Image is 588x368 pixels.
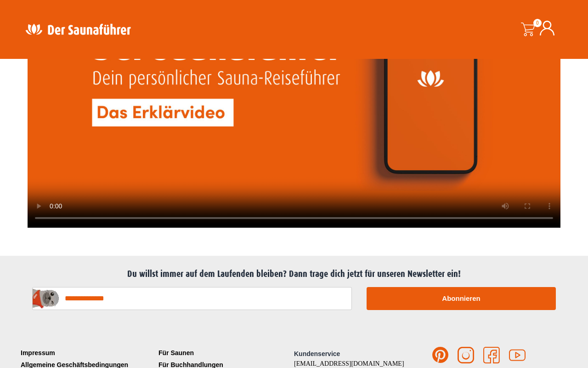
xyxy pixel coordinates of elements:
a: Impressum [18,347,156,359]
a: Für Saunen [156,347,294,359]
h2: Du willst immer auf dem Laufenden bleiben? Dann trage dich jetzt für unseren Newsletter ein! [23,269,565,280]
span: 0 [533,19,542,27]
button: Abonnieren [367,287,556,310]
a: [EMAIL_ADDRESS][DOMAIN_NAME] [294,360,404,367]
span: Kundenservice [294,350,340,357]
